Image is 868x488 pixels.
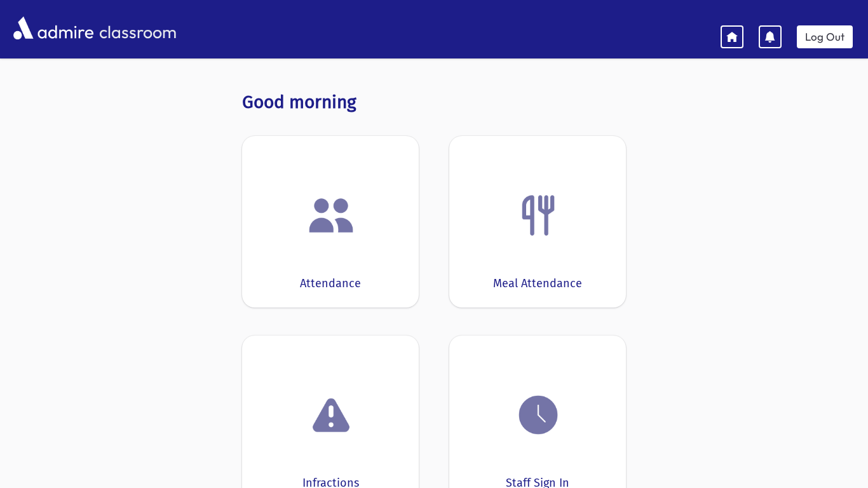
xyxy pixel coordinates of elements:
h3: Good morning [242,91,626,113]
img: exclamation.png [307,393,355,442]
img: clock.png [514,391,562,439]
div: Meal Attendance [493,275,582,292]
img: AdmirePro [10,13,97,43]
img: Fork.png [514,191,562,240]
a: Log Out [797,25,853,48]
img: users.png [307,191,355,240]
div: Attendance [300,275,361,292]
span: classroom [97,11,177,45]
